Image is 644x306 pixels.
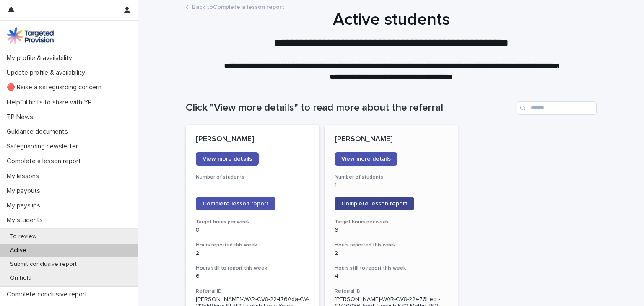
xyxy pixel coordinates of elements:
[3,202,47,210] p: My payslips
[3,83,108,91] p: 🔴 Raise a safeguarding concern
[196,135,309,144] p: [PERSON_NAME]
[517,101,597,115] input: Search
[3,99,99,106] p: Helpful hints to share with YP
[3,233,43,240] p: To review
[7,27,54,44] img: M5nRWzHhSzIhMunXDL62
[335,135,448,144] p: [PERSON_NAME]
[186,10,597,30] h1: Active students
[203,201,269,207] span: Complete lesson report
[196,219,309,226] h3: Target hours per week
[341,156,391,162] span: View more details
[3,290,94,298] p: Complete conclusive report
[3,172,46,180] p: My lessons
[186,102,514,114] h1: Click "View more details" to read more about the referral
[3,128,75,136] p: Guidance documents
[196,288,309,295] h3: Referral ID
[3,216,49,224] p: My students
[3,261,83,268] p: Submit conclusive report
[3,54,79,62] p: My profile & availability
[196,273,309,280] p: 6
[196,174,309,181] h3: Number of students
[341,201,408,207] span: Complete lesson report
[3,157,88,165] p: Complete a lesson report
[335,197,414,210] a: Complete lesson report
[335,219,448,226] h3: Target hours per week
[196,250,309,257] p: 2
[3,247,33,254] p: Active
[3,187,47,195] p: My payouts
[335,265,448,272] h3: Hours still to report this week
[196,265,309,272] h3: Hours still to report this week
[335,242,448,249] h3: Hours reported this week
[335,227,448,234] p: 6
[3,69,92,77] p: Update profile & availability
[196,227,309,234] p: 8
[3,113,40,121] p: TP News
[335,288,448,295] h3: Referral ID
[203,156,252,162] span: View more details
[335,250,448,257] p: 2
[3,275,38,282] p: On hold
[335,174,448,181] h3: Number of students
[335,182,448,189] p: 1
[196,182,309,189] p: 1
[196,152,259,166] a: View more details
[196,242,309,249] h3: Hours reported this week
[196,197,275,210] a: Complete lesson report
[3,143,85,150] p: Safeguarding newsletter
[335,152,397,166] a: View more details
[192,2,284,11] a: Back toComplete a lesson report
[335,273,448,280] p: 4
